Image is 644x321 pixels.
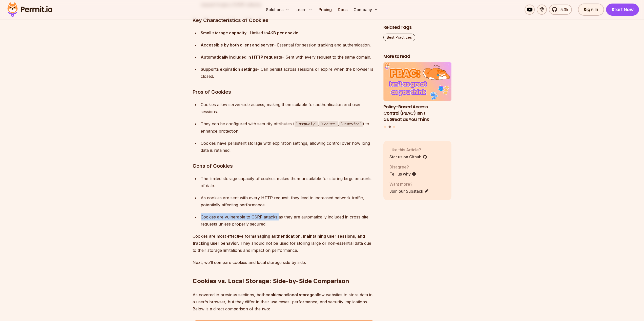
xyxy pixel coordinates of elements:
p: Next, we’ll compare cookies and local storage side by side. [193,259,375,266]
a: Policy-Based Access Control (PBAC) Isn’t as Great as You ThinkPolicy-Based Access Control (PBAC) ... [383,63,452,123]
strong: local storage [288,292,315,297]
button: Go to slide 1 [384,126,386,128]
strong: managing authentication, maintaining user sessions, and tracking user behavior [193,234,365,246]
a: 5.3k [549,5,572,15]
div: – Sent with every request to the same domain. [201,54,375,61]
a: Start Now [606,4,639,16]
h3: Pros of Cookies [193,88,375,96]
h3: Cons of Cookies [193,162,375,170]
button: Learn [294,5,315,15]
strong: 4KB per cookie [268,30,298,35]
code: SameSite [339,121,363,127]
button: Solutions [264,5,292,15]
a: Pricing [317,5,334,15]
strong: Small storage capacity [201,30,246,35]
h2: More to read [383,53,452,60]
h3: Policy-Based Access Control (PBAC) Isn’t as Great as You Think [383,104,452,122]
h2: Cookies vs. Local Storage: Side-by-Side Comparison [193,257,375,285]
h3: Key Characteristics of Cookies [193,16,375,24]
div: Posts [383,63,452,129]
img: Policy-Based Access Control (PBAC) Isn’t as Great as You Think [383,63,452,101]
div: They can be configured with security attributes ( , , ) to enhance protection. [201,120,375,135]
img: Permit logo [5,1,55,18]
div: Cookies allow server-side access, making them suitable for authentication and user sessions. [201,101,375,115]
p: Disagree? [389,164,416,170]
code: Secure [319,121,338,127]
p: As covered in previous sections, both and allow websites to store data in a user's browser, but t... [193,291,375,312]
a: Join our Substack [389,188,429,194]
a: Best Practices [383,34,415,41]
strong: Automatically included in HTTP requests [201,55,282,60]
p: Cookies are most effective for . They should not be used for storing large or non-essential data ... [193,233,375,254]
div: Cookies have persistent storage with expiration settings, allowing control over how long data is ... [201,140,375,154]
button: Go to slide 3 [393,126,395,128]
a: Tell us why [389,171,416,177]
button: Go to slide 2 [388,126,391,128]
a: Sign In [578,4,604,16]
strong: Supports expiration settings [201,67,257,72]
span: 5.3k [557,7,568,13]
p: Like this Article? [389,147,427,153]
div: Cookies are vulnerable to CSRF attacks as they are automatically included in cross-site requests ... [201,213,375,228]
div: – Limited to . [201,29,375,36]
div: As cookies are sent with every HTTP request, they lead to increased network traffic, potentially ... [201,194,375,208]
strong: cookies [265,292,281,297]
h2: Related Tags [383,24,452,31]
code: HttpOnly [295,121,318,127]
a: Docs [336,5,349,15]
div: – Essential for session tracking and authentication. [201,41,375,48]
div: The limited storage capacity of cookies makes them unsuitable for storing large amounts of data. [201,175,375,189]
a: Star us on Github [389,154,427,160]
button: Company [351,5,380,15]
p: Want more? [389,181,429,187]
li: 2 of 3 [383,63,452,123]
div: – Can persist across sessions or expire when the browser is closed. [201,66,375,80]
strong: Accessible by both client and server [201,42,274,47]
